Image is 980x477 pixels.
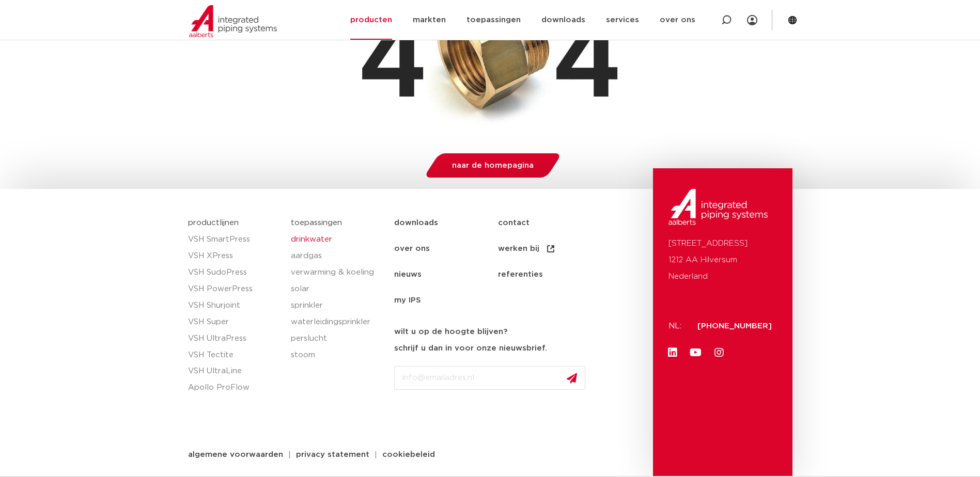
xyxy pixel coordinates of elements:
[394,328,507,336] strong: wilt u op de hoogte blijven?
[697,322,772,330] a: [PHONE_NUMBER]
[188,231,281,248] a: VSH SmartPress
[394,398,551,438] iframe: reCAPTCHA
[394,344,547,352] strong: schrijf u dan in voor onze nieuwsbrief.
[668,318,685,335] p: NL:
[188,363,281,379] a: VSH UltraLine
[394,210,648,313] nav: Menu
[188,281,281,297] a: VSH PowerPress
[291,347,384,363] a: stoom
[394,210,498,236] a: downloads
[188,248,281,264] a: VSH XPress
[382,451,435,458] span: cookiebeleid
[498,236,602,262] a: werken bij
[188,219,239,227] a: productlijnen
[296,451,369,458] span: privacy statement
[498,262,602,288] a: referenties
[188,379,281,396] a: Apollo ProFlow
[394,262,498,288] a: nieuws
[668,235,777,285] p: [STREET_ADDRESS] 1212 AA Hilversum Nederland
[291,314,384,330] a: waterleidingsprinkler
[394,236,498,262] a: over ons
[188,347,281,363] a: VSH Tectite
[567,373,577,384] img: send.svg
[291,231,384,248] a: drinkwater
[291,264,384,281] a: verwarming & koeling
[288,451,377,458] a: privacy statement
[375,451,443,458] a: cookiebeleid
[180,451,291,458] a: algemene voorwaarden
[291,281,384,297] a: solar
[452,162,534,169] span: naar de homepagina
[188,297,281,314] a: VSH Shurjoint
[188,451,283,458] span: algemene voorwaarden
[188,314,281,330] a: VSH Super
[423,153,562,178] a: naar de homepagina
[291,248,384,264] a: aardgas
[291,297,384,314] a: sprinkler
[291,330,384,347] a: perslucht
[394,366,585,390] input: info@emailadres.nl
[188,330,281,347] a: VSH UltraPress
[188,264,281,281] a: VSH SudoPress
[498,210,602,236] a: contact
[394,288,498,313] a: my IPS
[291,219,342,227] a: toepassingen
